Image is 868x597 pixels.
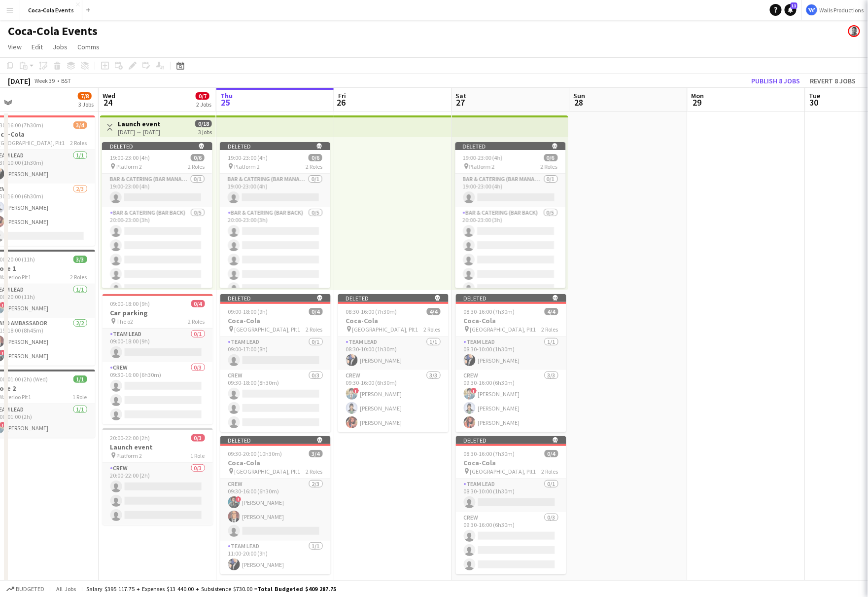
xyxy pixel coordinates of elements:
[103,443,213,451] h3: Launch event
[228,450,282,457] span: 09:30-20:00 (10h30m)
[338,336,449,370] app-card-role: Team Lead1/108:30-10:00 (1h30m)[PERSON_NAME]
[102,174,212,207] app-card-role: Bar & Catering (Bar Manager)0/119:00-23:00 (4h)
[103,428,213,525] app-job-card: 20:00-22:00 (2h)0/3Launch event Platform 21 RoleCrew0/320:00-22:00 (2h)
[464,308,515,315] span: 08:30-16:00 (7h30m)
[78,101,94,108] div: 3 Jobs
[542,468,558,475] span: 2 Roles
[228,154,268,161] span: 19:00-23:00 (4h)
[463,154,503,161] span: 19:00-23:00 (4h)
[574,91,586,100] span: Sun
[456,370,566,432] app-card-role: Crew3/309:30-16:00 (6h30m)![PERSON_NAME][PERSON_NAME][PERSON_NAME]
[28,40,47,53] a: Edit
[470,468,536,475] span: [GEOGRAPHIC_DATA], Plt1
[748,75,804,87] button: Publish 8 jobs
[309,308,323,315] span: 0/4
[73,256,87,263] span: 3/3
[220,336,331,370] app-card-role: Team Lead0/109:00-17:00 (8h)
[73,375,87,383] span: 1/1
[690,97,704,108] span: 29
[53,42,68,51] span: Jobs
[464,450,515,457] span: 08:30-16:00 (7h30m)
[848,25,860,37] app-user-avatar: Mark Walls
[110,300,150,307] span: 09:00-18:00 (9h)
[4,40,26,53] a: View
[456,479,566,512] app-card-role: Team Lead0/108:30-10:00 (1h30m)
[572,97,586,108] span: 28
[220,91,233,100] span: Thu
[101,97,115,108] span: 24
[338,294,449,432] div: Deleted 08:30-16:00 (7h30m)4/4Coca-Cola [GEOGRAPHIC_DATA], Plt12 RolesTeam Lead1/108:30-10:00 (1h...
[188,163,205,170] span: 2 Roles
[196,101,211,108] div: 2 Jobs
[110,434,150,442] span: 20:00-22:00 (2h)
[220,436,331,574] app-job-card: Deleted 09:30-20:00 (10h30m)3/4Coca-Cola [GEOGRAPHIC_DATA], Plt12 RolesCrew2/309:30-16:00 (6h30m)...
[102,207,212,298] app-card-role: Bar & Catering (Bar Back)0/520:00-23:00 (3h)
[456,294,566,432] app-job-card: Deleted 08:30-16:00 (7h30m)4/4Coca-Cola [GEOGRAPHIC_DATA], Plt12 RolesTeam Lead1/108:30-10:00 (1h...
[235,326,301,333] span: [GEOGRAPHIC_DATA], Plt1
[78,92,92,100] span: 7/8
[456,316,566,325] h3: Coca-Cola
[103,329,213,362] app-card-role: Team Lead0/109:00-18:00 (9h)
[306,163,322,170] span: 2 Roles
[116,163,142,170] span: Platform 2
[196,92,209,100] span: 0/7
[236,496,242,502] span: !
[61,77,71,84] div: BST
[455,142,566,288] app-job-card: Deleted 19:00-23:00 (4h)0/6 Platform 22 RolesBar & Catering (Bar Manager)0/119:00-23:00 (4h) Bar ...
[228,308,268,315] span: 09:00-18:00 (9h)
[86,585,336,593] div: Salary $395 117.75 + Expenses $13 440.00 + Subsistence $730.00 =
[118,119,161,128] h3: Launch event
[103,463,213,525] app-card-role: Crew0/320:00-22:00 (2h)
[73,121,87,129] span: 3/4
[110,154,150,161] span: 19:00-23:00 (4h)
[188,318,205,325] span: 2 Roles
[820,6,864,14] span: Walls Productions
[220,479,331,541] app-card-role: Crew2/309:30-16:00 (6h30m)![PERSON_NAME][PERSON_NAME]
[191,300,205,307] span: 0/4
[220,174,330,207] app-card-role: Bar & Catering (Bar Manager)0/119:00-23:00 (4h)
[306,468,323,475] span: 2 Roles
[456,436,566,444] div: Deleted
[309,450,323,457] span: 3/4
[70,139,87,147] span: 2 Roles
[353,388,359,394] span: !
[54,585,78,593] span: All jobs
[16,586,44,593] span: Budgeted
[220,207,330,298] app-card-role: Bar & Catering (Bar Back)0/520:00-23:00 (3h)
[808,97,821,108] span: 30
[102,142,212,288] div: Deleted 19:00-23:00 (4h)0/6 Platform 22 RolesBar & Catering (Bar Manager)0/119:00-23:00 (4h) Bar ...
[456,512,566,574] app-card-role: Crew0/309:30-16:00 (6h30m)
[235,468,301,475] span: [GEOGRAPHIC_DATA], Plt1
[220,294,331,432] app-job-card: Deleted 09:00-18:00 (9h)0/4Coca-Cola [GEOGRAPHIC_DATA], Plt12 RolesTeam Lead0/109:00-17:00 (8h) C...
[545,308,558,315] span: 4/4
[257,585,336,593] span: Total Budgeted $409 287.75
[544,154,558,161] span: 0/6
[77,42,100,51] span: Comms
[306,326,323,333] span: 2 Roles
[541,163,558,170] span: 2 Roles
[338,294,449,302] div: Deleted
[8,76,31,86] div: [DATE]
[337,97,346,108] span: 26
[470,326,536,333] span: [GEOGRAPHIC_DATA], Plt1
[455,142,566,150] div: Deleted
[692,91,704,100] span: Mon
[456,436,566,574] app-job-card: Deleted 08:30-16:00 (7h30m)0/4Coca-Cola [GEOGRAPHIC_DATA], Plt12 RolesTeam Lead0/108:30-10:00 (1h...
[424,326,441,333] span: 2 Roles
[191,154,205,161] span: 0/6
[456,91,467,100] span: Sat
[117,452,142,459] span: Platform 2
[8,42,22,51] span: View
[117,318,134,325] span: The o2
[806,75,860,87] button: Revert 8 jobs
[49,40,71,53] a: Jobs
[454,97,467,108] span: 27
[456,458,566,467] h3: Coca-Cola
[542,326,558,333] span: 2 Roles
[220,458,331,467] h3: Coca-Cola
[220,436,331,444] div: Deleted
